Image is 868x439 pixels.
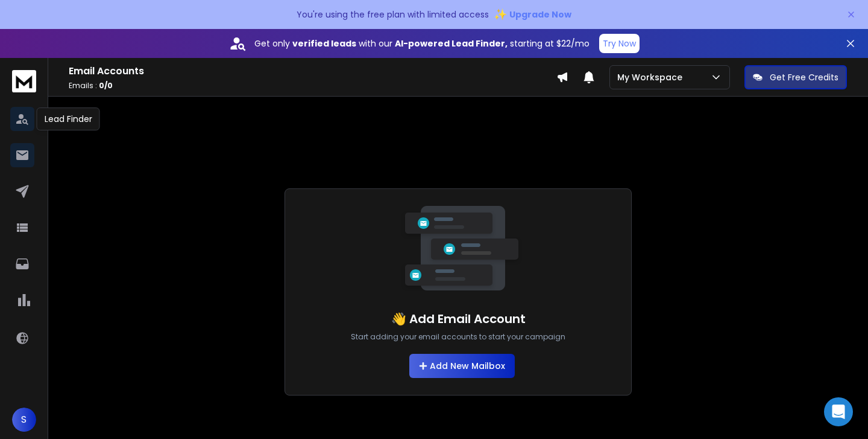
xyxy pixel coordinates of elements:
button: S [12,408,36,432]
p: You're using the free plan with limited access [297,8,489,21]
span: Upgrade Now [509,8,571,21]
p: Try Now [603,37,636,50]
p: My Workspace [617,71,687,83]
p: Emails : [69,81,556,91]
p: Start adding your email accounts to start your campaign [351,332,565,342]
p: Get Free Credits [770,71,838,83]
button: Try Now [599,34,640,53]
h1: Email Accounts [69,64,556,79]
strong: AI-powered Lead Finder, [395,37,508,50]
span: ✨ [494,6,507,23]
strong: verified leads [292,37,356,50]
button: ✨Upgrade Now [494,2,571,27]
div: Lead Finder [37,107,100,130]
div: Open Intercom Messenger [824,397,853,426]
img: logo [12,70,36,92]
button: Get Free Credits [744,65,847,89]
p: Get only with our starting at $22/mo [254,37,590,50]
h1: 👋 Add Email Account [391,310,526,327]
button: Add New Mailbox [409,354,515,378]
span: 0 / 0 [99,80,113,91]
